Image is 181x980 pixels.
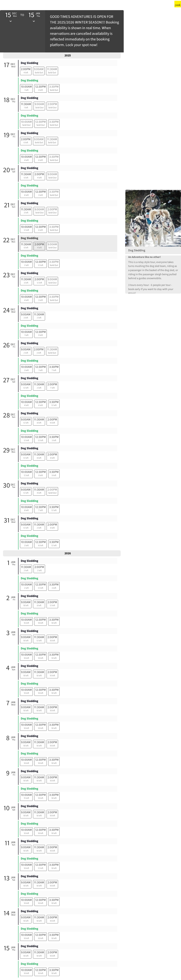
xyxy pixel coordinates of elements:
[49,618,59,622] span: 3:30PM
[35,295,46,299] span: 12:30PM
[49,439,59,442] span: 3 left
[35,435,46,439] span: 12:30PM
[34,456,44,460] span: 8 left
[21,586,32,590] span: 2 left
[49,797,59,800] span: 18 left
[21,183,38,188] a: Dog Sledding
[49,762,59,765] span: 18 left
[21,299,32,302] span: 4 left
[35,190,46,194] span: 12:30PM
[48,775,57,779] span: 2:00PM
[21,629,38,633] a: Dog Sledding
[34,316,44,320] span: 2 left
[49,435,59,439] span: 3:30PM
[34,137,44,141] span: 9:00AM
[21,758,32,762] span: 10:00AM
[21,691,32,695] span: 18 left
[21,534,38,538] a: Dog Sledding
[21,246,31,249] span: 6 left
[21,96,38,100] a: Dog Sledding
[21,295,32,299] span: 10:00AM
[21,89,32,92] span: 1 left
[21,155,32,159] span: 10:00AM
[48,242,57,246] span: 9:00AM
[35,365,46,369] span: 12:30PM
[48,246,57,249] span: Sold Out
[49,260,59,264] span: 3:30PM
[49,505,59,509] span: 3:30PM
[21,762,32,765] span: 18 left
[34,779,44,782] span: 18 left
[49,691,59,695] span: 18 left
[34,351,44,355] span: 3 left
[35,102,44,106] span: 9:00AM
[48,382,57,386] span: 2:00PM
[49,369,59,372] span: 7 left
[21,211,31,214] span: 3 left
[21,491,31,495] span: 12 left
[35,400,46,404] span: 12:30PM
[48,740,57,744] span: 2:00PM
[21,429,38,433] a: Dog Sledding
[49,657,59,660] span: 14 left
[21,172,31,176] span: 11:30AM
[35,544,46,547] span: 10 left
[49,295,59,299] span: 3:30PM
[21,734,38,738] a: Dog Sledding
[21,306,38,310] a: Dog Sledding
[21,576,38,580] a: Dog Sledding
[48,523,57,527] span: 2:00PM
[21,488,31,492] span: 9:00AM
[48,211,57,214] span: Sold Out
[47,351,57,355] span: Sold Out
[21,404,32,407] span: 4 left
[21,131,38,135] a: Dog Sledding
[35,155,46,159] span: 12:30PM
[21,653,32,657] span: 10:00AM
[35,586,46,590] span: 12 left
[35,106,44,109] span: Sold Out
[35,229,46,232] span: 6 left
[34,386,44,390] span: 2 left
[35,621,46,625] span: 18 left
[34,141,44,144] span: Sold Out
[34,526,44,530] span: 2 left
[35,828,46,832] span: 12:30PM
[34,67,44,71] span: 9:00AM
[48,386,57,390] span: 7 left
[49,723,59,727] span: 3:30PM
[34,674,44,677] span: 18 left
[35,330,46,334] span: 12:30PM
[21,347,31,351] span: 9:00AM
[48,421,57,425] span: 10 left
[21,312,31,317] span: 9:00AM
[49,123,59,127] span: Sold Out
[49,400,59,404] span: 3:30PM
[35,242,44,246] span: 2:00PM
[21,474,32,477] span: 12 left
[21,439,32,442] span: 12 left
[35,225,46,229] span: 12:30PM
[48,814,57,817] span: 18 left
[21,516,38,520] a: Dog Sledding
[21,190,32,194] span: 10:00AM
[21,646,38,651] a: Dog Sledding
[21,334,32,337] span: 1 left
[49,727,59,730] span: 18 left
[21,618,32,622] span: 10:00AM
[21,382,31,386] span: 9:00AM
[21,264,32,267] span: 2 left
[47,67,57,71] span: 11:30AM
[21,67,31,71] span: 2:00PM
[34,491,44,495] span: 4 left
[21,727,32,730] span: 18 left
[21,464,38,468] a: Dog Sledding
[21,281,31,285] span: 3 left
[21,456,31,460] span: 12 left
[35,758,46,762] span: 12:30PM
[35,246,44,249] span: 4 left
[35,159,46,162] span: 6 left
[48,102,57,106] span: 2:00PM
[35,207,44,211] span: 9:00AM
[49,758,59,762] span: 3:30PM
